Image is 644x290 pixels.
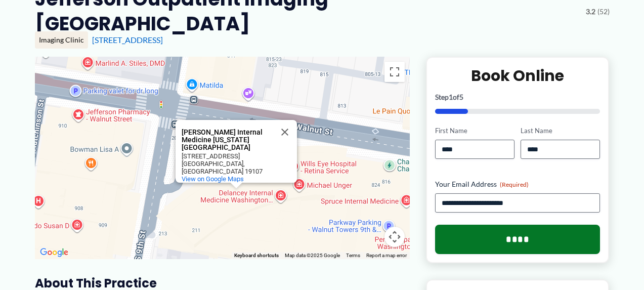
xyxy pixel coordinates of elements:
div: Imaging Clinic [35,31,88,49]
button: Map camera controls [384,227,405,247]
a: Report a map error [366,253,407,258]
label: Your Email Address [435,179,600,189]
div: [GEOGRAPHIC_DATA], [GEOGRAPHIC_DATA] 19107 [182,160,273,175]
span: (52) [597,5,610,18]
div: Delancey Internal Medicine Washington Square [176,120,297,183]
span: (Required) [500,181,529,188]
h2: Book Online [435,66,600,86]
button: Keyboard shortcuts [234,252,279,259]
span: Map data ©2025 Google [285,253,340,258]
a: [STREET_ADDRESS] [92,35,163,45]
p: Step of [435,94,600,101]
div: [PERSON_NAME] Internal Medicine [US_STATE][GEOGRAPHIC_DATA] [182,129,273,151]
label: First Name [435,126,514,136]
a: Terms (opens in new tab) [346,253,360,258]
a: View on Google Maps [182,175,244,183]
span: 1 [449,93,453,101]
label: Last Name [521,126,600,136]
button: Close [273,120,297,144]
img: Google [37,246,71,259]
span: 3.2 [586,5,595,18]
a: Open this area in Google Maps (opens a new window) [37,246,71,259]
button: Toggle fullscreen view [384,62,405,82]
div: [STREET_ADDRESS] [182,152,273,160]
span: 5 [459,93,463,101]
